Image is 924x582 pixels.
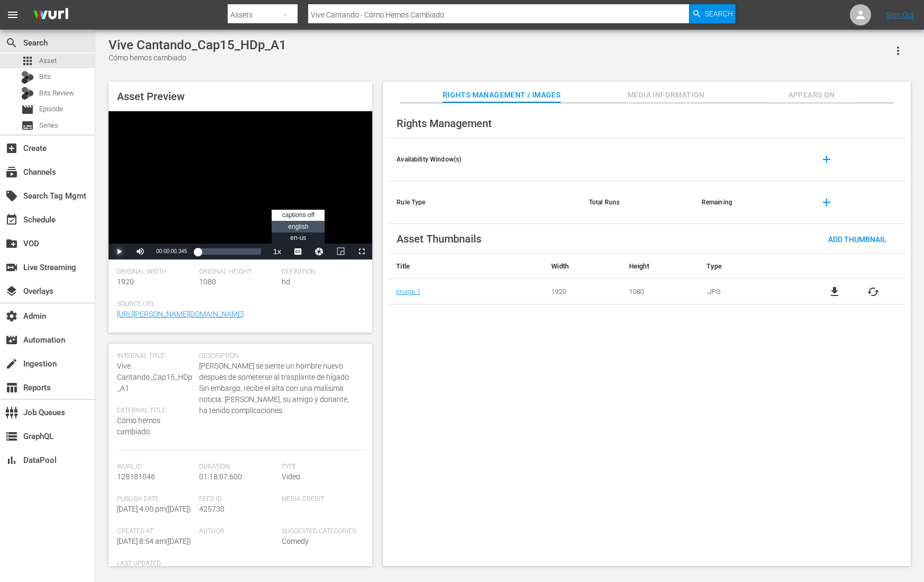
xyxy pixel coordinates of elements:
[199,495,276,504] span: Feed ID
[117,90,185,103] span: Asset Preview
[117,537,191,545] span: [DATE] 8:54 am ( [DATE] )
[5,37,18,49] span: Search
[543,254,621,279] th: Width
[580,181,693,224] th: Total Runs
[288,223,308,230] span: english
[282,277,290,286] span: hd
[396,288,420,296] a: Image 1
[820,196,833,209] span: add
[199,472,242,481] span: 01:18:07.600
[199,268,276,276] span: Original Height
[130,244,151,259] button: Mute
[282,211,315,219] span: captions off
[117,560,194,568] span: Last Updated
[21,55,34,67] span: Asset
[828,285,841,298] a: file_download
[5,190,18,202] span: Search Tag Mgmt
[117,277,134,286] span: 1920
[5,237,18,250] span: VOD
[109,52,286,64] div: Cómo hemos cambiado
[117,268,194,276] span: Original Width
[689,4,735,23] button: Search
[886,11,914,19] a: Sign Out
[117,527,194,536] span: Created At
[5,334,18,346] span: Automation
[156,248,187,254] span: 00:00:00.345
[5,213,18,226] span: Schedule
[25,3,76,28] img: ans4CAIJ8jUAAAAAAAAAAAAAAAAAAAAAAAAgQb4GAAAAAAAAAAAAAAAAAAAAAAAAJMjXAAAAAAAAAAAAAAAAAAAAAAAAgAT5G...
[198,248,261,255] div: Progress Bar
[543,279,621,305] td: 1920
[443,88,560,102] span: Rights Management / Images
[199,463,276,471] span: Duration
[388,138,580,181] th: Availability Window(s)
[282,268,358,276] span: Definition
[21,71,34,84] div: Bits
[5,261,18,274] span: Live Streaming
[6,8,19,21] span: menu
[288,244,309,259] button: Captions
[21,87,34,100] div: Bits Review
[117,352,194,361] span: Internal Title:
[39,71,51,82] span: Bits
[282,463,358,471] span: Type
[266,244,288,259] button: Playback Rate
[290,234,306,241] span: en-us
[39,88,74,99] span: Bits Review
[109,244,130,259] button: Play
[397,232,481,245] span: Asset Thumbnails
[117,407,194,415] span: External Title:
[282,527,358,536] span: Suggested Categories
[199,352,358,361] span: Description:
[21,103,34,116] span: Episode
[351,244,372,259] button: Fullscreen
[282,472,300,481] span: Video
[330,244,351,259] button: Picture-in-Picture
[21,119,34,132] span: Series
[820,235,895,244] span: Add Thumbnail
[693,181,806,224] th: Remaining
[626,88,706,102] span: Media Information
[814,147,839,172] button: add
[39,56,57,66] span: Asset
[109,111,372,259] div: Video Player
[117,300,358,309] span: Source Url
[621,279,699,305] td: 1080
[5,406,18,419] span: Job Queues
[867,285,880,298] button: cached
[5,430,18,443] span: GraphQL
[117,416,160,436] span: Cómo hemos cambiado
[820,153,833,166] span: add
[698,254,802,279] th: Type
[309,244,330,259] button: Jump To Time
[388,181,580,224] th: Rule Type
[117,463,194,471] span: Wurl Id
[199,505,225,513] span: 425730
[5,357,18,370] span: Ingestion
[5,454,18,467] span: DataPool
[117,495,194,504] span: Publish Date
[621,254,699,279] th: Height
[117,362,192,392] span: Vive Cantando_Cap15_HDp_A1
[109,38,286,52] div: Vive Cantando_Cap15_HDp_A1
[117,505,191,513] span: [DATE] 4:00 pm ( [DATE] )
[199,527,276,536] span: Author
[5,142,18,155] span: Create
[705,4,733,23] span: Search
[814,190,839,215] button: add
[117,310,244,318] a: [URL][PERSON_NAME][DOMAIN_NAME]
[39,104,63,114] span: Episode
[820,229,895,248] button: Add Thumbnail
[282,495,358,504] span: Media Credit
[397,117,492,130] span: Rights Management
[5,285,18,298] span: Overlays
[5,381,18,394] span: Reports
[39,120,58,131] span: Series
[199,277,216,286] span: 1080
[5,166,18,178] span: Channels
[698,279,802,305] td: .JPG
[772,88,851,102] span: Appears On
[199,361,358,416] span: [PERSON_NAME] se siente un hombre nuevo después de someterse al trasplante de hígado. Sin embargo...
